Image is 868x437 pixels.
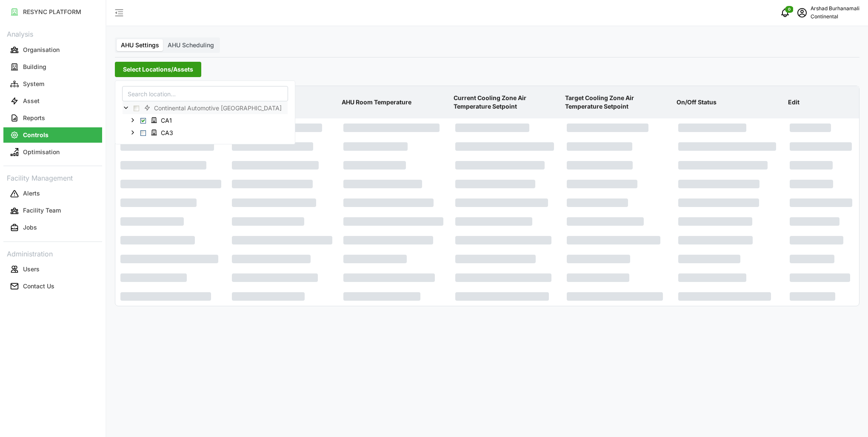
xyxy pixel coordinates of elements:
a: Contact Us [3,278,102,295]
span: Continental Automotive Singapore [140,103,288,113]
div: Select Locations/Assets [115,80,295,144]
p: Target Cooling Zone Air Temperature Setpoint [563,87,671,118]
span: Select Continental Automotive Singapore [134,105,139,111]
button: Contact Us [3,279,102,294]
p: Alerts [23,189,40,198]
button: Alerts [3,186,102,201]
p: Controls [23,131,49,139]
p: Jobs [23,223,37,232]
button: Optimisation [3,144,102,160]
p: Administration [3,247,102,259]
a: Asset [3,92,102,109]
button: Building [3,59,102,75]
p: Arshad Burhanamali [811,5,859,13]
p: Building [23,63,46,71]
p: Organisation [23,46,60,54]
button: Asset [3,93,102,109]
p: Contact Us [23,282,54,290]
span: AHU Settings [121,41,159,49]
p: Facility Management [3,171,102,184]
p: Edit [786,91,857,113]
span: Continental Automotive [GEOGRAPHIC_DATA] [154,104,282,112]
p: Continental [811,13,859,21]
button: Reports [3,110,102,126]
span: CA3 [147,127,179,137]
button: Select Locations/Assets [115,62,201,77]
p: System [23,80,44,88]
button: System [3,76,102,92]
p: RESYNC PLATFORM [23,8,81,16]
button: RESYNC PLATFORM [3,4,102,20]
span: Select Locations/Assets [123,62,193,77]
p: AHU Room Temperature [340,91,448,113]
p: Optimisation [23,148,60,156]
button: Organisation [3,42,102,57]
span: 0 [788,6,791,12]
a: Alerts [3,185,102,202]
a: Facility Team [3,202,102,219]
button: notifications [777,4,794,21]
a: Jobs [3,219,102,236]
p: On/Off Status [675,91,783,113]
p: Asset [23,97,40,105]
span: CA1 [161,116,172,125]
button: schedule [794,4,811,21]
a: Organisation [3,41,102,58]
a: Building [3,58,102,75]
a: Controls [3,126,102,144]
span: CA1 [147,115,178,125]
a: System [3,75,102,92]
p: Reports [23,114,45,122]
span: AHU Scheduling [168,41,214,49]
span: Select CA1 [140,118,146,123]
a: Users [3,261,102,278]
button: Controls [3,127,102,143]
span: CA3 [161,128,173,137]
p: Facility Team [23,206,61,215]
span: Select CA3 [140,130,146,135]
a: Reports [3,109,102,126]
p: Analysis [3,27,102,40]
button: Facility Team [3,203,102,218]
button: Users [3,262,102,277]
a: RESYNC PLATFORM [3,3,102,20]
input: Search location... [122,86,288,101]
p: Current Cooling Zone Air Temperature Setpoint [452,87,560,118]
a: Optimisation [3,144,102,161]
button: Jobs [3,220,102,236]
p: Users [23,265,40,273]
